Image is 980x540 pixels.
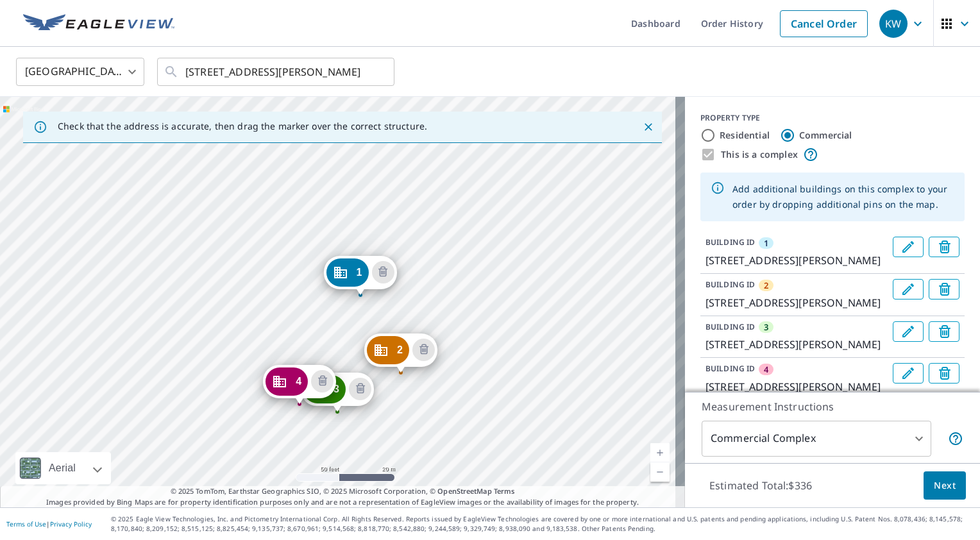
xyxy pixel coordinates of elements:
[934,478,956,494] span: Next
[323,256,396,296] div: Dropped pin, building 1, Commercial property, 1259 W State Road 154 Sullivan, IN 47882
[879,10,908,38] div: KW
[799,129,852,142] label: Commercial
[705,379,888,394] p: [STREET_ADDRESS][PERSON_NAME]
[764,364,768,375] span: 4
[296,376,301,386] span: 4
[705,279,755,290] p: BUILDING ID
[16,54,144,90] div: [GEOGRAPHIC_DATA]
[412,339,435,361] button: Delete building 2
[764,280,768,291] span: 2
[494,486,515,496] a: Terms
[720,129,770,142] label: Residential
[924,471,966,500] button: Next
[349,378,371,400] button: Delete building 3
[364,333,437,373] div: Dropped pin, building 2, Commercial property, 1259 W State Road 154 Sullivan, IN 47882
[171,486,515,497] span: © 2025 TomTom, Earthstar Geographics SIO, © 2025 Microsoft Corporation, ©
[185,54,368,90] input: Search by address or latitude-longitude
[893,279,924,300] button: Edit building 2
[702,399,963,414] p: Measurement Instructions
[372,261,394,283] button: Delete building 1
[45,452,80,484] div: Aerial
[640,119,657,135] button: Close
[929,363,959,384] button: Delete building 4
[929,237,959,257] button: Delete building 1
[893,363,924,384] button: Edit building 4
[780,10,868,37] a: Cancel Order
[263,365,336,405] div: Dropped pin, building 4, Commercial property, 1259 W State Road 154 Sullivan, IN 47882
[705,237,755,248] p: BUILDING ID
[23,14,174,33] img: EV Logo
[702,421,931,457] div: Commercial Complex
[50,519,92,528] a: Privacy Policy
[721,148,798,161] label: This is a complex
[700,112,965,124] div: PROPERTY TYPE
[15,452,111,484] div: Aerial
[356,267,362,277] span: 1
[893,321,924,342] button: Edit building 3
[929,279,959,300] button: Delete building 2
[699,471,822,500] p: Estimated Total: $336
[705,295,888,310] p: [STREET_ADDRESS][PERSON_NAME]
[111,514,974,534] p: © 2025 Eagle View Technologies, Inc. and Pictometry International Corp. All Rights Reserved. Repo...
[301,373,374,412] div: Dropped pin, building 3, Commercial property, 1259 W State Road 154 Sullivan, IN 47882
[732,176,954,217] div: Add additional buildings on this complex to your order by dropping additional pins on the map.
[397,345,403,355] span: 2
[334,384,339,394] span: 3
[893,237,924,257] button: Edit building 1
[948,431,963,446] span: Each building may require a separate measurement report; if so, your account will be billed per r...
[437,486,491,496] a: OpenStreetMap
[650,462,670,482] a: Current Level 19, Zoom Out
[705,253,888,268] p: [STREET_ADDRESS][PERSON_NAME]
[929,321,959,342] button: Delete building 3
[6,519,46,528] a: Terms of Use
[764,237,768,249] span: 1
[764,321,768,333] span: 3
[58,121,427,132] p: Check that the address is accurate, then drag the marker over the correct structure.
[705,363,755,374] p: BUILDING ID
[705,337,888,352] p: [STREET_ADDRESS][PERSON_NAME]
[705,321,755,332] p: BUILDING ID
[6,520,92,528] p: |
[650,443,670,462] a: Current Level 19, Zoom In
[311,370,334,392] button: Delete building 4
